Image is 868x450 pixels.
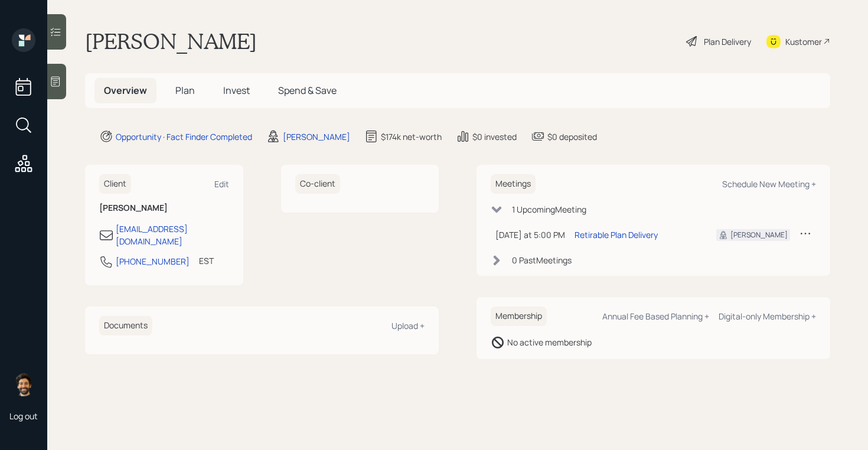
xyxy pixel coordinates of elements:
div: $174k net-worth [381,131,442,143]
div: Upload + [391,320,425,331]
div: EST [199,255,214,267]
span: Overview [104,84,147,97]
div: 1 Upcoming Meeting [512,203,586,216]
span: Spend & Save [278,84,337,97]
h6: Documents [99,316,152,335]
span: Plan [175,84,195,97]
div: [PHONE_NUMBER] [116,255,190,268]
div: [EMAIL_ADDRESS][DOMAIN_NAME] [116,223,229,247]
h6: Meetings [491,174,536,194]
div: $0 invested [472,131,517,143]
div: [PERSON_NAME] [730,230,788,240]
div: Retirable Plan Delivery [575,229,658,241]
div: Schedule New Meeting + [722,178,816,190]
div: [PERSON_NAME] [283,131,350,143]
div: [DATE] at 5:00 PM [495,229,565,241]
div: Digital-only Membership + [719,311,816,322]
img: eric-schwartz-headshot.png [12,373,35,396]
h6: Client [99,174,131,194]
span: Invest [223,84,250,97]
div: Log out [9,410,38,422]
div: Annual Fee Based Planning + [602,311,709,322]
h6: Co-client [295,174,340,194]
div: Edit [214,178,229,190]
h6: [PERSON_NAME] [99,203,229,213]
div: Plan Delivery [704,35,751,48]
div: Opportunity · Fact Finder Completed [116,131,252,143]
div: Kustomer [785,35,822,48]
div: 0 Past Meeting s [512,254,572,266]
h1: [PERSON_NAME] [85,28,257,54]
div: $0 deposited [547,131,597,143]
div: No active membership [507,336,592,348]
h6: Membership [491,306,547,326]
